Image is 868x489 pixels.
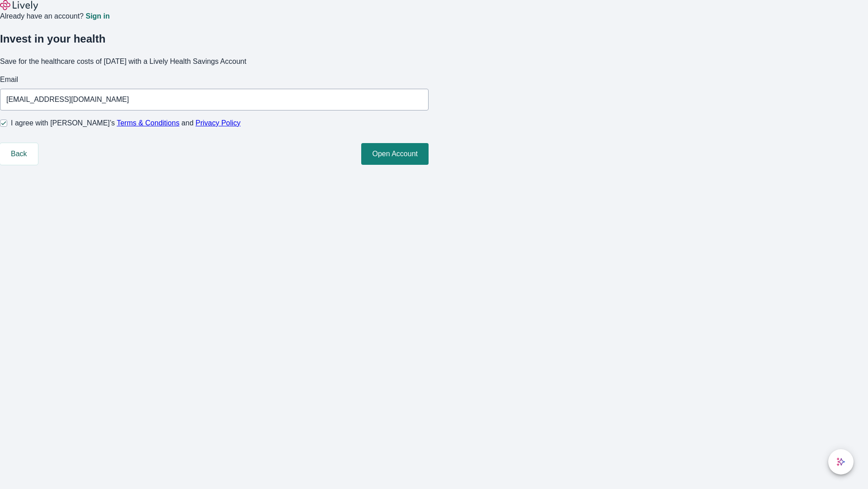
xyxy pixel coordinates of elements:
button: Open Account [361,143,429,165]
svg: Lively AI Assistant [836,457,845,466]
a: Privacy Policy [196,119,241,127]
span: I agree with [PERSON_NAME]’s and [11,118,241,129]
a: Sign in [85,13,109,20]
a: Terms & Conditions [117,119,179,127]
button: chat [828,449,854,475]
